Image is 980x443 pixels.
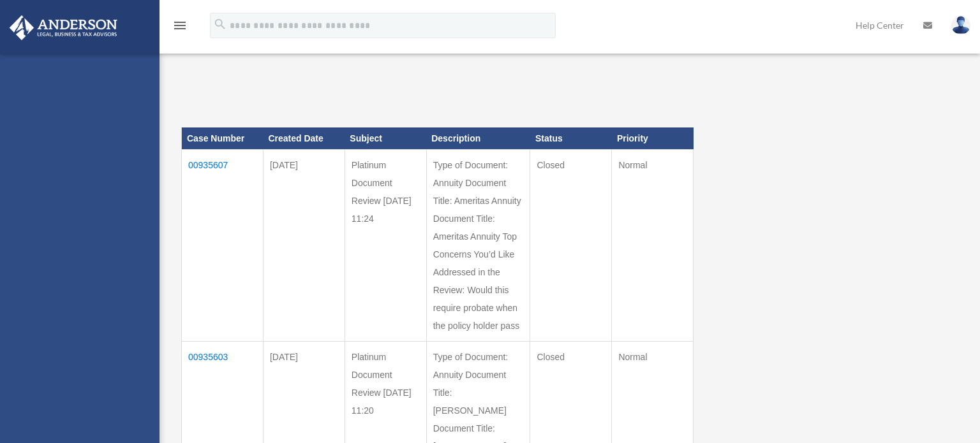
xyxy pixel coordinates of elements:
[6,15,121,40] img: Anderson Advisors Platinum Portal
[530,127,612,149] th: Status
[530,149,612,341] td: Closed
[426,149,530,341] td: Type of Document: Annuity Document Title: Ameritas Annuity Document Title: Ameritas Annuity Top C...
[263,127,345,149] th: Created Date
[213,17,227,31] i: search
[612,149,694,341] td: Normal
[182,149,264,341] td: 00935607
[345,149,426,341] td: Platinum Document Review [DATE] 11:24
[426,127,530,149] th: Description
[172,22,188,33] a: menu
[263,149,345,341] td: [DATE]
[172,18,188,33] i: menu
[345,127,426,149] th: Subject
[951,16,970,34] img: User Pic
[612,127,694,149] th: Priority
[182,127,264,149] th: Case Number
